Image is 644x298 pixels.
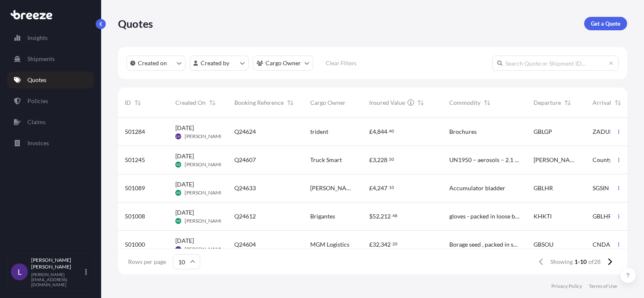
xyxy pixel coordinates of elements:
span: Borage seed , packed in sacks and on heat treated pallets [449,240,520,249]
span: [PERSON_NAME] [185,189,225,196]
span: 501008 [125,212,145,221]
span: KB [176,217,180,225]
a: Claims [7,114,94,130]
span: KB [176,189,180,197]
span: GBSOU [534,240,553,249]
a: Quotes [7,72,94,88]
p: [PERSON_NAME][EMAIL_ADDRESS][DOMAIN_NAME] [31,272,83,287]
button: Sort [482,98,492,108]
p: Privacy Policy [551,283,582,290]
span: . [388,130,389,133]
span: . [391,242,392,245]
p: Quotes [27,76,46,84]
span: 228 [377,157,387,163]
button: Sort [133,98,143,108]
span: CNDAL [593,240,613,249]
span: . [388,186,389,189]
span: Commodity [449,98,480,107]
span: 1-10 [574,258,587,266]
button: Sort [207,98,217,108]
span: £ [369,129,373,135]
span: , [376,129,377,135]
p: [PERSON_NAME] [PERSON_NAME] [31,257,83,270]
span: Truck Smart [310,156,342,164]
span: . [388,158,389,161]
span: [PERSON_NAME] [310,184,356,192]
p: Insights [27,34,48,42]
span: GBLGP [534,128,552,136]
span: [DATE] [175,208,194,217]
span: 4 [373,185,376,191]
span: KB [176,160,180,169]
a: Get a Quote [584,17,627,30]
span: [PERSON_NAME] [185,161,225,168]
span: £ [369,185,373,191]
span: 4 [373,129,376,135]
span: 3 [373,157,376,163]
span: 48 [392,214,397,217]
span: Rows per page [128,258,166,266]
span: ID [125,98,131,107]
span: Booking Reference [234,98,284,107]
span: 212 [381,213,391,219]
button: Sort [285,98,295,108]
span: 501284 [125,128,145,136]
span: [DATE] [175,124,194,132]
span: [PERSON_NAME] [185,218,225,224]
span: Q24633 [234,184,256,192]
span: Brochures [449,128,477,136]
span: 247 [377,185,387,191]
span: , [379,242,381,247]
span: , [376,185,377,191]
span: 342 [381,242,391,247]
span: , [376,157,377,163]
button: Sort [416,98,426,108]
span: Q24604 [234,240,256,249]
span: GBLHR [534,184,553,192]
p: Get a Quote [591,19,620,28]
span: trident [310,128,328,136]
a: Invoices [7,135,94,152]
a: Shipments [7,51,94,67]
span: KHKTI [534,212,552,221]
span: £ [369,242,373,247]
p: Policies [27,97,48,105]
span: Q24624 [234,128,256,136]
p: Created by [201,59,229,67]
span: Insured Value [369,98,405,107]
a: Insights [7,29,94,46]
span: Departure [534,98,561,107]
span: MGM Logistics [310,240,349,249]
span: [PERSON_NAME] [534,156,579,164]
span: Q24612 [234,212,256,221]
button: Sort [563,98,573,108]
span: 50 [389,158,394,161]
button: createdOn Filter options [126,56,185,71]
span: . [391,214,392,217]
span: [DATE] [175,152,194,160]
span: [DATE] [175,237,194,245]
p: Cargo Owner [266,59,301,67]
span: Q24607 [234,156,256,164]
span: ZADUR [593,128,613,136]
button: createdBy Filter options [190,56,249,71]
p: Terms of Use [589,283,617,290]
span: 501000 [125,240,145,249]
span: of 28 [588,258,601,266]
span: [DATE] [175,180,194,189]
span: [PERSON_NAME] [185,133,225,140]
span: Arrival [593,98,611,107]
span: 10 [389,186,394,189]
input: Search Quote or Shipment ID... [492,56,619,71]
button: Clear Filters [317,56,365,70]
p: Clear Filters [326,59,357,67]
span: L [18,268,21,276]
span: GBLHR [593,212,612,221]
p: Created on [138,59,167,67]
button: cargoOwner Filter options [253,56,313,71]
span: 501089 [125,184,145,192]
span: , [379,213,381,219]
p: Invoices [27,139,49,147]
span: 40 [389,130,394,133]
span: 20 [392,242,397,245]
